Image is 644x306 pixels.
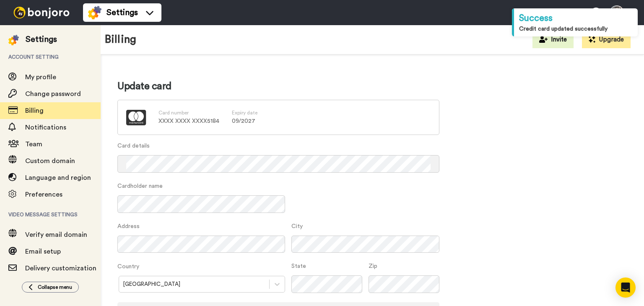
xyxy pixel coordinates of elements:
[25,91,81,97] span: Change password
[32,49,75,55] div: Domain Overview
[291,262,362,270] label: State
[117,80,439,93] h2: Update card
[22,22,92,29] div: Domain: [DOMAIN_NAME]
[13,22,20,29] img: website_grey.svg
[23,13,41,20] div: v 4.0.25
[25,248,61,255] span: Email setup
[25,107,44,114] span: Billing
[369,262,439,270] label: Zip
[117,182,285,190] label: Cardholder name
[22,282,79,293] button: Collapse menu
[519,25,633,33] div: Credit card updated successfully
[117,262,285,271] label: Country
[117,222,285,231] label: Address
[38,284,72,290] span: Collapse menu
[23,49,29,55] img: tab_domain_overview_orange.svg
[158,117,219,125] p: XXXX XXXX XXXX 5184
[291,222,439,231] label: City
[105,34,136,46] h1: Billing
[8,35,19,45] img: settings-colored.svg
[26,34,57,45] div: Settings
[117,142,439,150] label: Card details
[88,6,101,19] img: settings-colored.svg
[615,277,636,298] div: Open Intercom Messenger
[532,31,574,48] button: Invite
[25,265,96,272] span: Delivery customization
[232,109,257,117] label: Expiry date
[25,74,56,80] span: My profile
[519,12,633,25] div: Success
[93,49,141,55] div: Keywords by Traffic
[13,13,20,20] img: logo_orange.svg
[25,141,42,148] span: Team
[25,191,62,198] span: Preferences
[25,158,75,164] span: Custom domain
[83,49,90,55] img: tab_keywords_by_traffic_grey.svg
[106,7,138,18] span: Settings
[582,31,631,48] button: Upgrade
[25,124,66,131] span: Notifications
[25,174,91,181] span: Language and region
[25,231,87,238] span: Verify email domain
[10,7,73,18] img: bj-logo-header-white.svg
[158,109,189,117] label: Card number
[232,117,257,125] p: 09 / 2027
